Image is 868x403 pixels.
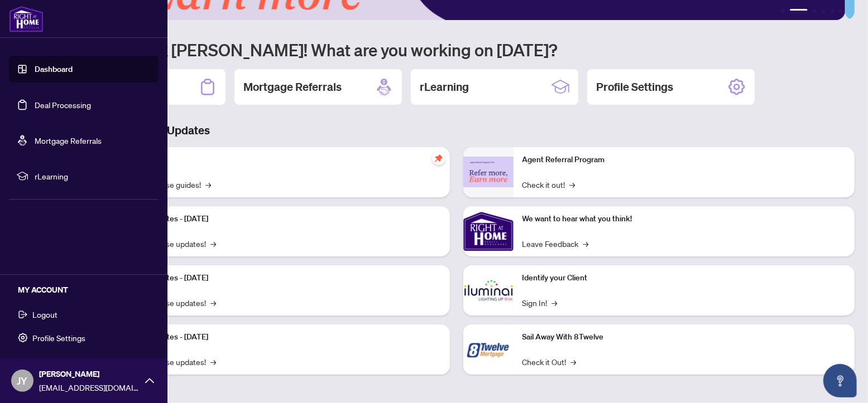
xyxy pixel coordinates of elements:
[790,9,808,13] button: 2
[463,324,514,375] img: Sail Away With 8Twelve
[39,381,140,394] span: [EMAIL_ADDRESS][DOMAIN_NAME]
[821,9,826,13] button: 4
[522,213,846,225] p: We want to hear what you think!
[522,356,577,368] a: Check it Out!→
[18,284,159,296] h5: MY ACCOUNT
[823,364,857,397] button: Open asap
[596,79,673,95] h2: Profile Settings
[210,237,216,250] span: →
[210,297,216,309] span: →
[17,373,28,389] span: JY
[205,178,211,191] span: →
[9,328,159,347] button: Profile Settings
[35,100,91,110] a: Deal Processing
[35,135,102,145] a: Mortgage Referrals
[117,331,441,343] p: Platform Updates - [DATE]
[35,64,73,74] a: Dashboard
[522,331,846,343] p: Sail Away With 8Twelve
[812,9,817,13] button: 3
[522,178,576,191] a: Check it out!→
[583,237,589,250] span: →
[522,154,846,166] p: Agent Referral Program
[830,9,835,13] button: 5
[9,6,44,32] img: logo
[117,213,441,225] p: Platform Updates - [DATE]
[420,79,469,95] h2: rLearning
[463,206,514,256] img: We want to hear what you think!
[570,178,576,191] span: →
[781,9,785,13] button: 1
[58,39,855,60] h1: Welcome back [PERSON_NAME]! What are you working on [DATE]?
[32,305,57,323] span: Logout
[9,305,159,324] button: Logout
[463,265,514,315] img: Identify your Client
[117,154,441,166] p: Self-Help
[117,272,441,284] p: Platform Updates - [DATE]
[39,368,140,380] span: [PERSON_NAME]
[522,297,558,309] a: Sign In!→
[243,79,342,95] h2: Mortgage Referrals
[463,157,514,187] img: Agent Referral Program
[839,9,843,13] button: 6
[552,297,558,309] span: →
[432,152,445,165] span: pushpin
[58,123,855,138] h3: Brokerage & Industry Updates
[32,329,85,347] span: Profile Settings
[210,356,216,368] span: →
[571,356,577,368] span: →
[522,272,846,284] p: Identify your Client
[35,170,151,182] span: rLearning
[522,237,589,250] a: Leave Feedback→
